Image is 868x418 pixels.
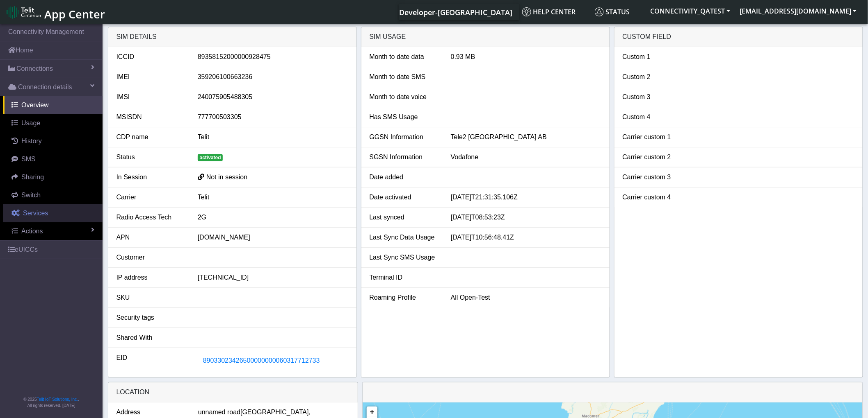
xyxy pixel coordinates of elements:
[445,52,608,62] div: 0.93 MB
[21,138,42,145] span: History
[617,72,698,82] div: Custom 2
[7,6,41,19] img: logo-telit-cinterion-gw-new.png
[522,7,576,16] span: Help center
[522,7,531,16] img: knowledge.svg
[363,152,445,162] div: SGSN Information
[363,273,445,282] div: Terminal ID
[363,112,445,122] div: Has SMS Usage
[110,333,192,343] div: Shared With
[363,293,445,303] div: Roaming Profile
[110,212,192,222] div: Radio Access Tech
[110,132,192,142] div: CDP name
[37,397,78,402] a: Telit IoT Solutions, Inc.
[617,172,698,182] div: Carrier custom 3
[44,7,105,22] span: App Center
[445,152,608,162] div: Vodafone
[3,222,103,240] a: Actions
[192,72,354,82] div: 359206100663236
[108,27,356,47] div: SIM details
[3,168,103,186] a: Sharing
[617,92,698,102] div: Custom 3
[363,192,445,202] div: Date activated
[3,132,103,150] a: History
[3,150,103,168] a: SMS
[192,92,354,102] div: 240075905488305
[617,52,698,62] div: Custom 1
[21,192,41,199] span: Switch
[363,72,445,82] div: Month to date SMS
[519,4,592,20] a: Help center
[445,132,608,142] div: Tele2 [GEOGRAPHIC_DATA] AB
[617,132,698,142] div: Carrier custom 1
[110,172,192,182] div: In Session
[110,273,192,282] div: IP address
[110,112,192,122] div: MSISDN
[108,382,358,402] div: LOCATION
[617,152,698,162] div: Carrier custom 2
[192,212,354,222] div: 2G
[21,174,44,181] span: Sharing
[646,4,735,18] button: CONNECTIVITY_QATEST
[206,174,248,181] span: Not in session
[21,156,36,163] span: SMS
[363,92,445,102] div: Month to date voice
[363,212,445,222] div: Last synced
[110,192,192,202] div: Carrier
[192,132,354,142] div: Telit
[21,102,49,108] span: Overview
[110,233,192,242] div: APN
[445,293,608,303] div: All Open-Test
[18,82,72,92] span: Connection details
[7,3,104,21] a: App Center
[595,7,604,16] img: status.svg
[110,313,192,323] div: Security tags
[363,132,445,142] div: GGSN Information
[445,233,608,242] div: [DATE]T10:56:48.41Z
[363,233,445,242] div: Last Sync Data Usage
[110,72,192,82] div: IMEI
[614,27,863,47] div: Custom field
[3,114,103,132] a: Usage
[192,192,354,202] div: Telit
[16,64,53,74] span: Connections
[3,186,103,204] a: Switch
[21,228,43,235] span: Actions
[735,4,861,18] button: [EMAIL_ADDRESS][DOMAIN_NAME]
[198,353,325,368] button: 89033023426500000000060317712733
[198,407,240,417] span: unnamed road
[363,172,445,182] div: Date added
[192,233,354,242] div: [DOMAIN_NAME]
[203,357,320,364] span: 89033023426500000000060317712733
[110,52,192,62] div: ICCID
[192,112,354,122] div: 777700503305
[592,4,646,20] a: Status
[110,152,192,162] div: Status
[3,204,103,222] a: Services
[192,273,354,282] div: [TECHNICAL_ID]
[110,353,192,368] div: EID
[367,407,377,417] a: Zoom in
[595,7,630,16] span: Status
[110,293,192,303] div: SKU
[363,253,445,262] div: Last Sync SMS Usage
[363,52,445,62] div: Month to date data
[110,253,192,262] div: Customer
[110,92,192,102] div: IMSI
[192,52,354,62] div: 89358152000000928475
[240,407,311,417] span: [GEOGRAPHIC_DATA],
[617,192,698,202] div: Carrier custom 4
[399,7,513,17] span: Developer-[GEOGRAPHIC_DATA]
[617,112,698,122] div: Custom 4
[445,192,608,202] div: [DATE]T21:31:35.106Z
[198,154,223,161] span: activated
[399,4,512,20] a: Your current platform instance
[23,210,48,217] span: Services
[21,120,40,127] span: Usage
[445,212,608,222] div: [DATE]T08:53:23Z
[361,27,610,47] div: SIM usage
[3,96,103,114] a: Overview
